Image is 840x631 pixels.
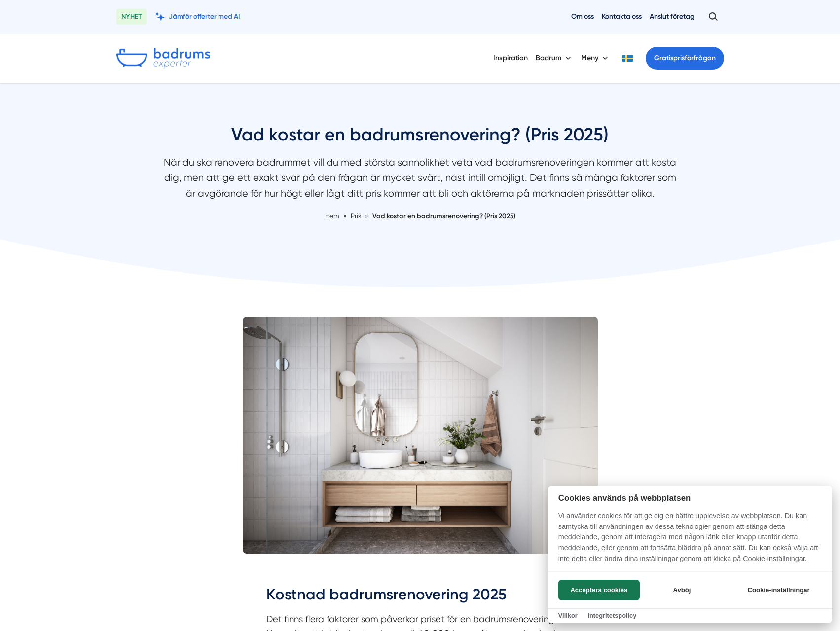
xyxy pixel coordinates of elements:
[587,612,636,619] a: Integritetspolicy
[643,580,721,600] button: Avböj
[558,612,578,619] a: Villkor
[558,580,640,600] button: Acceptera cookies
[548,493,832,503] h2: Cookies används på webbplatsen
[735,580,822,600] button: Cookie-inställningar
[548,511,832,571] p: Vi använder cookies för att ge dig en bättre upplevelse av webbplatsen. Du kan samtycka till anvä...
